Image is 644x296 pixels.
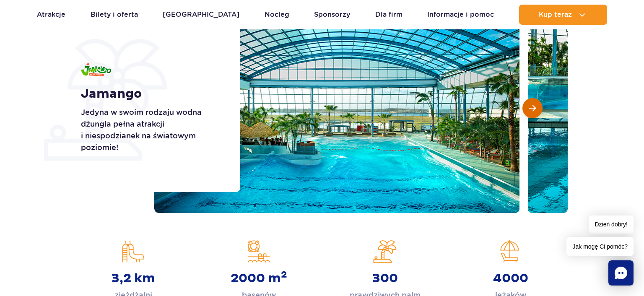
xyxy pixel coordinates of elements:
p: Jedyna w swoim rodzaju wodna dżungla pełna atrakcji i niespodzianek na światowym poziomie! [81,106,221,153]
a: [GEOGRAPHIC_DATA] [163,5,239,25]
strong: 3,2 km [112,271,155,286]
sup: 2 [281,269,287,280]
a: Bilety i oferta [91,5,138,25]
img: Jamango [81,63,111,76]
a: Atrakcje [37,5,65,25]
a: Sponsorzy [314,5,350,25]
strong: 300 [372,271,398,286]
a: Informacje i pomoc [427,5,494,25]
span: Dzień dobry! [589,216,634,234]
a: Nocleg [265,5,289,25]
a: Dla firm [375,5,402,25]
button: Kup teraz [519,5,607,25]
span: Kup teraz [539,11,572,18]
h1: Jamango [81,86,221,101]
span: Jak mogę Ci pomóc? [566,237,634,256]
button: Następny slajd [522,98,543,118]
div: Chat [608,260,634,286]
strong: 4000 [493,271,528,286]
strong: 2000 m [231,271,287,286]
